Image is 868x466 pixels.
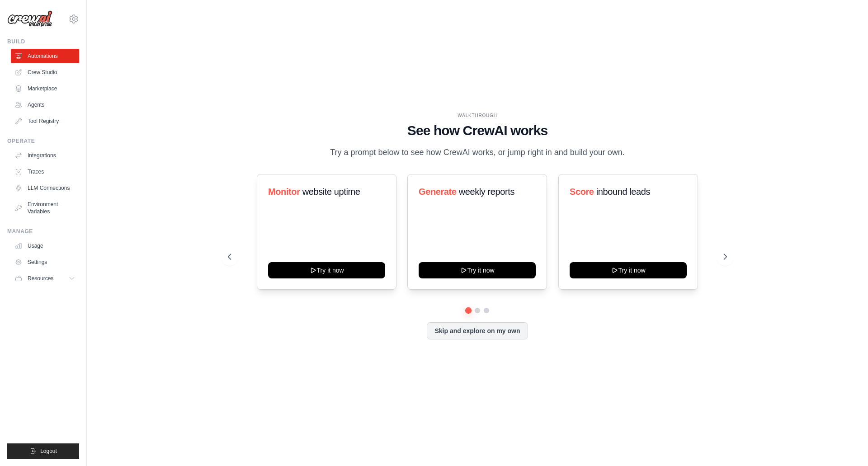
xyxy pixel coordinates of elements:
[268,187,300,197] span: Monitor
[7,38,79,45] div: Build
[570,187,594,197] span: Score
[419,187,457,197] span: Generate
[11,114,79,128] a: Tool Registry
[11,239,79,253] a: Usage
[11,81,79,96] a: Marketplace
[7,137,79,145] div: Operate
[427,322,528,339] button: Skip and explore on my own
[325,146,629,159] p: Try a prompt below to see how CrewAI works, or jump right in and build your own.
[11,197,79,219] a: Environment Variables
[596,187,650,197] span: inbound leads
[11,65,79,80] a: Crew Studio
[268,262,385,278] button: Try it now
[40,447,57,455] span: Logout
[228,122,727,139] h1: See how CrewAI works
[419,262,536,278] button: Try it now
[228,112,727,119] div: WALKTHROUGH
[459,187,514,197] span: weekly reports
[7,228,79,235] div: Manage
[11,148,79,163] a: Integrations
[7,10,52,28] img: Logo
[11,165,79,179] a: Traces
[11,181,79,195] a: LLM Connections
[7,443,79,459] button: Logout
[11,271,79,286] button: Resources
[28,275,53,282] span: Resources
[11,49,79,63] a: Automations
[11,255,79,269] a: Settings
[302,187,360,197] span: website uptime
[823,423,868,466] iframe: Chat Widget
[570,262,687,278] button: Try it now
[11,98,79,112] a: Agents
